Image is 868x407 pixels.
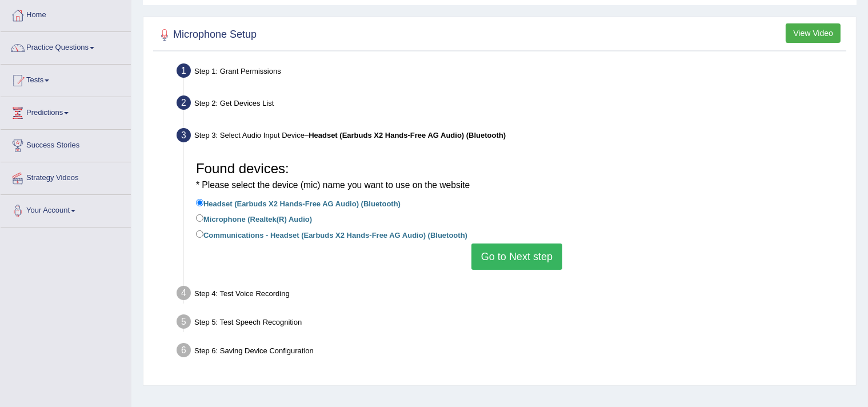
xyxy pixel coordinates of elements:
h2: Microphone Setup [156,26,257,43]
span: – [305,131,506,139]
div: Step 3: Select Audio Input Device [171,125,851,150]
label: Communications - Headset (Earbuds X2 Hands-Free AG Audio) (Bluetooth) [196,228,467,241]
small: * Please select the device (mic) name you want to use on the website [196,180,470,190]
input: Microphone (Realtek(R) Audio) [196,214,203,222]
div: Step 5: Test Speech Recognition [171,311,851,336]
button: View Video [786,23,841,43]
div: Step 6: Saving Device Configuration [171,340,851,365]
a: Tests [1,65,131,93]
a: Your Account [1,195,131,224]
label: Headset (Earbuds X2 Hands-Free AG Audio) (Bluetooth) [196,197,401,209]
a: Success Stories [1,130,131,158]
a: Predictions [1,97,131,126]
a: Practice Questions [1,32,131,61]
a: Strategy Videos [1,162,131,191]
button: Go to Next step [471,244,562,270]
label: Microphone (Realtek(R) Audio) [196,212,312,225]
h3: Found devices: [196,161,838,191]
div: Step 1: Grant Permissions [171,60,851,85]
input: Communications - Headset (Earbuds X2 Hands-Free AG Audio) (Bluetooth) [196,230,203,238]
div: Step 4: Test Voice Recording [171,282,851,308]
b: Headset (Earbuds X2 Hands-Free AG Audio) (Bluetooth) [309,131,506,139]
div: Step 2: Get Devices List [171,92,851,117]
input: Headset (Earbuds X2 Hands-Free AG Audio) (Bluetooth) [196,199,203,206]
